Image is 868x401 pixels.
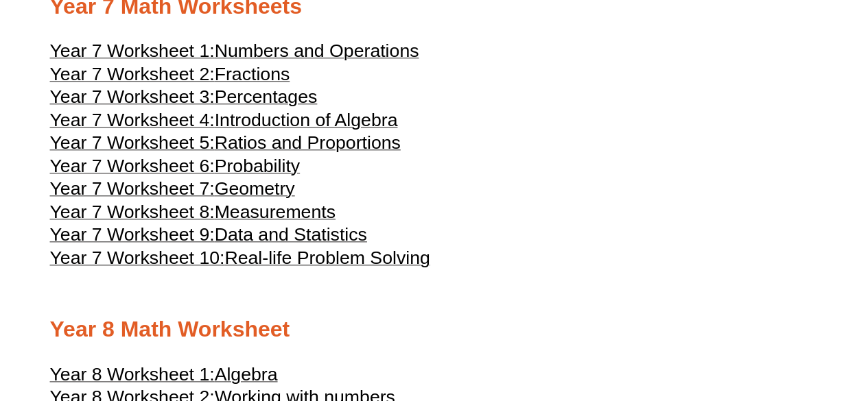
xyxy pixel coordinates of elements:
[215,86,318,107] span: Percentages
[215,156,300,176] span: Probability
[50,132,215,153] span: Year 7 Worksheet 5:
[215,178,295,199] span: Geometry
[215,132,401,153] span: Ratios and Proportions
[50,47,419,60] a: Year 7 Worksheet 1:Numbers and Operations
[215,224,367,245] span: Data and Statistics
[215,202,336,222] span: Measurements
[50,70,290,84] a: Year 7 Worksheet 2:Fractions
[215,40,419,61] span: Numbers and Operations
[50,40,215,61] span: Year 7 Worksheet 1:
[50,64,215,84] span: Year 7 Worksheet 2:
[50,138,401,152] a: Year 7 Worksheet 5:Ratios and Proportions
[50,247,225,268] span: Year 7 Worksheet 10:
[50,116,398,130] a: Year 7 Worksheet 4:Introduction of Algebra
[50,162,301,175] a: Year 7 Worksheet 6:Probability
[50,156,215,176] span: Year 7 Worksheet 6:
[224,247,430,268] span: Real-life Problem Solving
[50,202,215,222] span: Year 7 Worksheet 8:
[50,86,215,107] span: Year 7 Worksheet 3:
[50,230,367,244] a: Year 7 Worksheet 9:Data and Statistics
[215,110,398,130] span: Introduction of Algebra
[50,178,215,199] span: Year 7 Worksheet 7:
[50,315,819,344] h2: Year 8 Math Worksheet
[50,254,430,267] a: Year 7 Worksheet 10:Real-life Problem Solving
[50,364,215,385] span: Year 8 Worksheet 1:
[50,184,295,198] a: Year 7 Worksheet 7:Geometry
[50,93,318,106] a: Year 7 Worksheet 3:Percentages
[215,364,278,385] span: Algebra
[50,208,336,221] a: Year 7 Worksheet 8:Measurements
[640,246,868,401] iframe: Chat Widget
[50,224,215,245] span: Year 7 Worksheet 9:
[50,370,278,384] a: Year 8 Worksheet 1:Algebra
[50,110,215,130] span: Year 7 Worksheet 4:
[215,64,290,84] span: Fractions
